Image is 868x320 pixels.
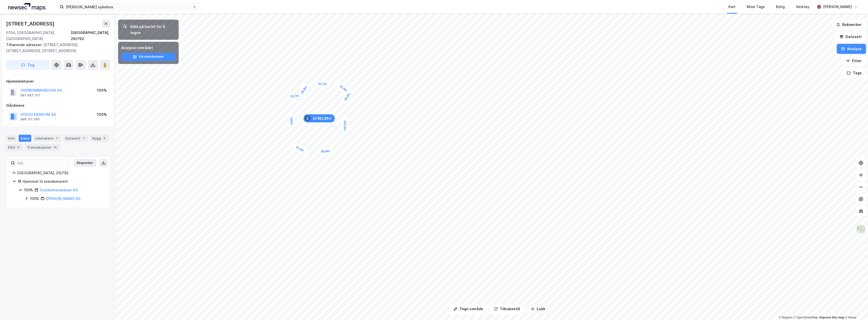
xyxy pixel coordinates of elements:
div: [PERSON_NAME] [823,4,852,10]
a: Overkommandoen AS [40,188,78,192]
div: [STREET_ADDRESS], [STREET_ADDRESS], [STREET_ADDRESS] [6,42,106,54]
div: 988 101 060 [20,117,40,121]
button: Tilbakestill [490,304,524,314]
div: Map marker [287,114,295,128]
iframe: Chat Widget [843,296,868,320]
div: ESG [6,144,23,151]
div: Datasett [63,135,88,142]
input: Søk på adresse, matrikkel, gårdeiere, leietakere eller personer [64,3,193,11]
div: Map marker [304,114,335,122]
div: 100% [97,87,107,93]
div: Mine Tags [747,4,765,10]
div: Map marker [341,117,348,134]
div: Kontrollprogram for chat [843,296,868,320]
button: Tag [6,60,49,70]
div: Map marker [297,82,311,98]
button: Filter [842,56,866,66]
div: Map marker [335,81,351,95]
div: 5 [102,136,107,141]
div: Gårdeiere [6,102,110,109]
div: Klikk på kartet for å tegne [130,24,175,36]
div: Info [6,135,17,142]
div: Map marker [292,142,308,156]
div: [STREET_ADDRESS] [6,20,56,28]
div: Map marker [287,92,302,100]
div: [GEOGRAPHIC_DATA], 29/792 [17,170,104,176]
div: Bolig [776,4,785,10]
button: Tags [843,68,866,78]
input: Søk [15,159,70,167]
a: [PERSON_NAME] AS [46,196,80,201]
div: 7 [54,136,59,141]
div: 100% [97,112,107,118]
img: logo.a4113a55bc3d86da70a041830d287a7e.svg [8,3,45,11]
div: 100% [24,187,33,193]
div: Hjemmelshaver [6,78,110,84]
div: 100% [30,196,39,202]
button: Vis eiendommer [121,53,176,61]
button: Analyse [837,44,866,54]
div: 3 [16,145,21,150]
div: Analyser området [121,45,176,51]
div: Map marker [315,80,330,87]
div: Verktøy [796,4,809,10]
button: Lukk [526,304,549,314]
a: OpenStreetMap [794,316,818,319]
button: Tegn område [449,304,487,314]
div: Kart [728,4,736,10]
span: Tilhørende adresser: [6,43,43,47]
div: 14 [52,145,58,150]
button: Bokmerker [832,20,866,30]
img: Z [856,225,866,234]
div: Eiere [19,135,31,142]
button: Ekspander [73,159,96,167]
div: Leietakere [33,135,61,142]
a: Mapbox [779,316,793,319]
div: Transaksjoner [25,144,60,151]
button: Datasett [835,32,866,42]
div: 7 [81,136,86,141]
div: 987 897 317 [20,93,40,97]
div: 0754, [GEOGRAPHIC_DATA], [GEOGRAPHIC_DATA] [6,30,71,42]
div: Bygg [90,135,109,142]
div: 1 [305,115,311,121]
div: Hjemmel til eiendomsrett [23,179,104,185]
div: Map marker [340,89,354,105]
div: Map marker [318,147,333,155]
a: Improve this map [819,316,844,319]
div: [GEOGRAPHIC_DATA], 29/792 [71,30,110,42]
